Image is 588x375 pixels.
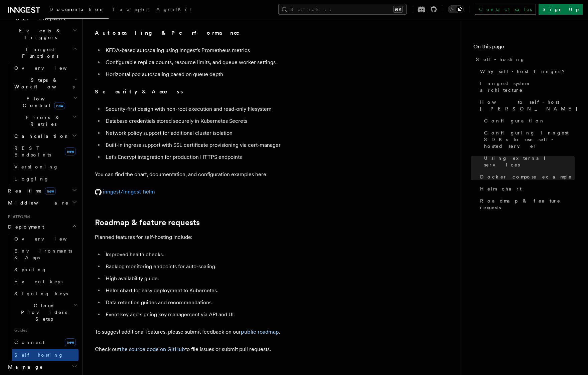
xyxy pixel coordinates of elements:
[104,46,362,55] li: KEDA-based autoscaling using Inngest's Prometheus metrics
[477,195,575,214] a: Roadmap & feature requests
[393,6,403,13] kbd: ⌘K
[481,127,575,152] a: Configuring Inngest SDKs to use self-hosted server
[104,310,362,319] li: Event key and signing key management via API and UI.
[473,43,575,53] h4: On this page
[5,200,69,206] span: Middleware
[12,173,79,185] a: Logging
[14,291,68,296] span: Signing keys
[12,245,79,264] a: Environments & Apps
[12,142,79,161] a: REST Endpointsnew
[45,2,109,19] a: Documentation
[481,152,575,171] a: Using external services
[104,116,362,126] li: Database credentials stored securely in Kubernetes Secrets
[5,62,79,185] div: Inngest Functions
[104,58,362,67] li: Configurable replica counts, resource limits, and queue worker settings
[5,27,73,41] span: Events & Triggers
[477,77,575,96] a: Inngest system architecture
[14,164,58,169] span: Versioning
[104,104,362,114] li: Security-first design with non-root execution and read-only filesystem
[12,93,79,111] button: Flow Controlnew
[480,198,575,211] span: Roadmap & feature requests
[12,349,79,361] a: Self hosting
[5,233,79,361] div: Deployment
[448,5,464,13] button: Toggle dark mode
[95,189,155,195] a: inngest/inngest-helm
[5,197,79,209] button: Middleware
[484,129,575,149] span: Configuring Inngest SDKs to use self-hosted server
[473,53,575,65] a: Self-hosting
[480,68,569,75] span: Why self-host Inngest?
[104,274,362,283] li: High availability guide.
[12,133,69,139] span: Cancellation
[156,7,192,12] span: AgentKit
[95,345,362,354] p: Check out to file issues or submit pull requests.
[12,62,79,74] a: Overview
[5,43,79,62] button: Inngest Functions
[14,279,62,284] span: Event keys
[12,276,79,288] a: Event keys
[45,187,56,195] span: new
[95,218,200,227] a: Roadmap & feature requests
[5,187,56,194] span: Realtime
[12,161,79,173] a: Versioning
[5,221,79,233] button: Deployment
[477,171,575,183] a: Docker compose example
[65,147,76,155] span: new
[104,262,362,271] li: Backlog monitoring endpoints for auto-scaling.
[12,233,79,245] a: Overview
[54,102,65,109] span: new
[5,25,79,43] button: Events & Triggers
[65,338,76,346] span: new
[113,7,148,12] span: Examples
[95,170,362,179] p: You can find the chart, documentation, and configuration examples here:
[95,233,362,242] p: Planned features for self-hosting include:
[480,185,522,192] span: Helm chart
[12,74,79,93] button: Steps & Workflows
[5,364,43,370] span: Manage
[477,96,575,115] a: How to self-host [PERSON_NAME]
[120,346,185,352] a: the source code on GitHub
[14,65,83,71] span: Overview
[484,117,545,124] span: Configuration
[104,140,362,150] li: Built-in ingress support with SSL certificate provisioning via cert-manager
[12,95,73,109] span: Flow Control
[5,224,44,230] span: Deployment
[14,248,72,260] span: Environments & Apps
[104,70,362,79] li: Horizontal pod autoscaling based on queue depth
[95,88,184,95] strong: Security & Access
[104,286,362,295] li: Helm chart for easy deployment to Kubernetes.
[104,250,362,259] li: Improved health checks.
[481,115,575,127] a: Configuration
[476,56,525,63] span: Self-hosting
[152,2,196,18] a: AgentKit
[12,336,79,349] a: Connectnew
[95,327,362,337] p: To suggest additional features, please submit feedback on our .
[12,325,79,336] span: Guides
[14,145,51,157] span: REST Endpoints
[480,173,572,180] span: Docker compose example
[104,128,362,138] li: Network policy support for additional cluster isolation
[5,185,79,197] button: Realtimenew
[109,2,152,18] a: Examples
[14,352,63,358] span: Self hosting
[14,176,49,181] span: Logging
[104,152,362,162] li: Let's Encrypt integration for production HTTPS endpoints
[539,4,583,15] a: Sign Up
[12,130,79,142] button: Cancellation
[477,183,575,195] a: Helm chart
[12,114,72,127] span: Errors & Retries
[480,99,578,112] span: How to self-host [PERSON_NAME]
[480,80,575,93] span: Inngest system architecture
[12,264,79,276] a: Syncing
[49,7,105,12] span: Documentation
[477,65,575,77] a: Why self-host Inngest?
[5,214,30,220] span: Platform
[14,267,47,272] span: Syncing
[5,361,79,373] button: Manage
[484,155,575,168] span: Using external services
[14,340,44,345] span: Connect
[278,4,407,15] button: Search...⌘K
[241,329,279,335] a: public roadmap
[104,298,362,307] li: Data retention guides and recommendations.
[95,30,249,36] strong: Autoscaling & Performance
